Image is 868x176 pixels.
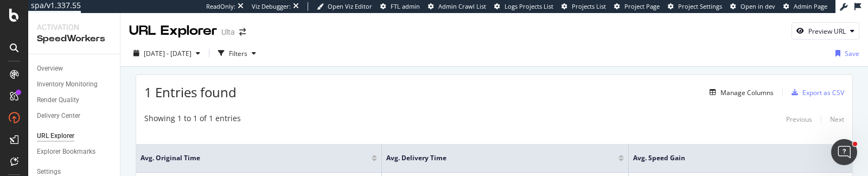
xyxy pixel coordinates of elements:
span: Logs Projects List [505,2,553,10]
a: Render Quality [37,95,112,106]
a: Logs Projects List [494,2,553,11]
span: Project Settings [678,2,722,10]
span: Admin Crawl List [438,2,486,10]
div: Save [845,49,859,58]
button: Previous [786,113,812,126]
span: Avg. Speed Gain [633,153,826,163]
a: Open in dev [730,2,775,11]
div: Filters [229,49,247,58]
a: Delivery Center [37,110,112,122]
div: Previous [786,115,812,124]
div: Showing 1 to 1 of 1 entries [144,113,241,126]
span: Avg. Delivery Time [386,153,602,163]
button: Save [831,45,859,62]
button: Manage Columns [705,86,774,99]
a: Overview [37,63,112,74]
div: Render Quality [37,95,79,106]
div: arrow-right-arrow-left [239,28,246,36]
div: URL Explorer [129,22,217,40]
span: Avg. Original Time [141,153,355,163]
button: Next [830,113,844,126]
a: Project Settings [668,2,722,11]
span: [DATE] - [DATE] [144,49,192,58]
a: URL Explorer [37,130,112,142]
a: FTL admin [380,2,420,11]
a: Admin Page [783,2,827,11]
span: Admin Page [794,2,827,10]
div: Overview [37,63,63,74]
div: Next [830,115,844,124]
div: Ulta [221,27,235,37]
button: Export as CSV [787,84,844,101]
button: Filters [214,45,260,62]
iframe: Intercom live chat [831,139,857,165]
div: ReadOnly: [206,2,235,11]
div: Explorer Bookmarks [37,146,95,158]
div: Activation [37,22,111,33]
span: Open in dev [741,2,775,10]
a: Explorer Bookmarks [37,146,112,158]
span: Open Viz Editor [328,2,372,10]
a: Project Page [614,2,660,11]
span: 1 Entries found [144,83,237,101]
span: Projects List [572,2,606,10]
button: [DATE] - [DATE] [129,45,205,62]
div: Manage Columns [720,88,774,97]
span: Project Page [624,2,660,10]
div: Preview URL [808,27,846,36]
div: Viz Debugger: [252,2,291,11]
div: Delivery Center [37,110,80,122]
a: Inventory Monitoring [37,79,112,90]
a: Admin Crawl List [428,2,486,11]
a: Open Viz Editor [317,2,372,11]
div: SpeedWorkers [37,33,111,45]
button: Preview URL [792,22,859,40]
span: FTL admin [391,2,420,10]
div: URL Explorer [37,130,74,142]
div: Inventory Monitoring [37,79,98,90]
a: Projects List [561,2,606,11]
div: Export as CSV [802,88,844,97]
